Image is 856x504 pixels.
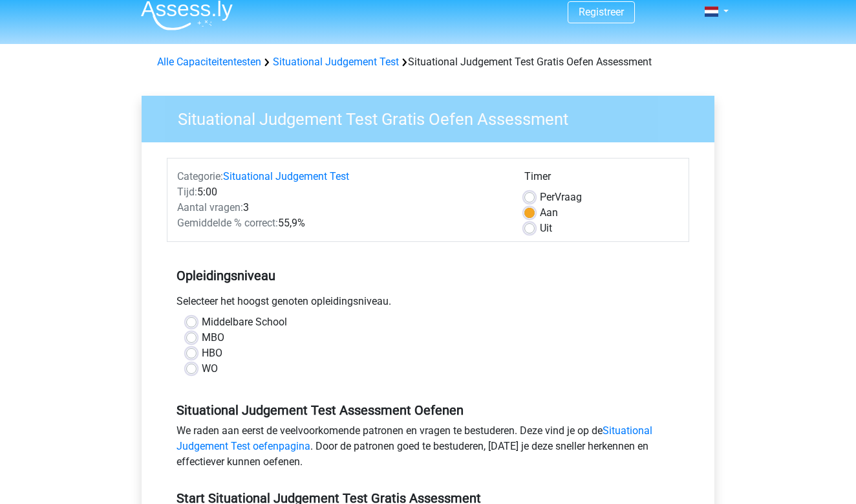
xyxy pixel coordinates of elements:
div: 5:00 [167,184,515,200]
div: Selecteer het hoogst genoten opleidingsniveau. [167,294,689,314]
label: Uit [540,221,552,236]
h5: Situational Judgement Test Assessment Oefenen [177,402,679,418]
div: Timer [524,169,679,190]
a: Situational Judgement Test [273,56,399,68]
h3: Situational Judgement Test Gratis Oefen Assessment [162,104,705,129]
span: Per [540,191,555,203]
label: Vraag [540,190,582,205]
a: Situational Judgement Test [223,170,349,182]
div: 3 [167,200,515,215]
label: Middelbare School [202,314,287,330]
span: Gemiddelde % correct: [177,217,278,229]
label: Aan [540,205,558,221]
div: We raden aan eerst de veelvoorkomende patronen en vragen te bestuderen. Deze vind je op de . Door... [167,423,689,475]
span: Categorie: [177,170,223,182]
span: Tijd: [177,186,197,198]
label: WO [202,361,218,377]
a: Alle Capaciteitentesten [157,56,261,68]
div: Situational Judgement Test Gratis Oefen Assessment [152,54,704,70]
label: HBO [202,345,222,361]
div: 55,9% [167,215,515,231]
label: MBO [202,330,224,345]
a: Registreer [579,6,624,18]
span: Aantal vragen: [177,201,243,214]
h5: Opleidingsniveau [177,263,679,289]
